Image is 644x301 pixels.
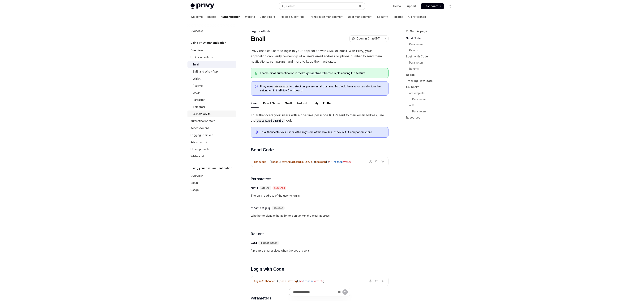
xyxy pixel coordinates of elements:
a: Usage [187,186,236,193]
div: Logging users out [191,133,213,137]
span: > [321,279,323,283]
code: useLoginWithEmail [255,119,284,123]
span: Open in ChatGPT [356,37,380,40]
span: Parameters [251,176,271,182]
span: string [281,160,291,164]
a: Welcome [191,12,203,21]
div: Swift [285,99,292,108]
a: Authentication state [187,118,236,124]
div: Android [297,99,307,108]
span: void [344,160,350,164]
a: Whitelabel [187,153,236,160]
a: Passkey [187,82,236,89]
a: Parameters [406,108,457,115]
a: Send Code [406,35,457,41]
div: Whitelabel [191,154,204,159]
a: UI components [187,146,236,153]
a: Access tokens [187,125,236,132]
div: Login methods [251,29,389,33]
span: boolean [274,207,283,210]
div: Search... [286,4,297,8]
a: Telegram [187,103,236,110]
a: Privy Dashboard [302,71,324,75]
a: Email [187,61,236,68]
span: Promise<void> [260,241,277,245]
div: React [251,99,259,108]
div: Setup [191,181,198,185]
div: React Native [263,99,281,108]
img: light logo [191,3,214,9]
div: Farcaster [193,98,205,102]
a: Logging users out [187,132,236,139]
a: Returns [406,47,457,53]
a: onError [406,102,457,108]
span: < [314,279,315,283]
div: disableSignup [251,206,271,210]
a: Security [377,12,388,21]
span: : [280,160,281,164]
div: UI components [191,147,209,152]
span: email [272,160,280,164]
button: Ask AI [380,278,385,283]
a: Overview [187,27,236,34]
div: Passkey [193,83,204,88]
span: Whether to disable the ability to sign up with the email address. [251,213,389,218]
div: Telegram [193,105,205,109]
span: loginWithCode [254,279,274,283]
a: Parameters [406,60,457,66]
span: , [291,160,292,164]
a: Basics [207,12,216,21]
span: => [300,279,303,283]
span: }) [297,279,300,283]
h5: Using Privy authentication [191,40,226,45]
div: Flutter [323,99,332,108]
span: code [280,279,286,283]
span: string [261,186,269,190]
button: Copy the contents from the code block [374,278,379,283]
a: Callbacks [406,84,457,90]
a: Wallet [187,75,236,82]
a: Dashboard [421,3,444,9]
button: Copy the contents from the code block [374,159,379,164]
div: Unity [312,99,319,108]
a: API reference [408,12,426,21]
span: Send Code [251,147,274,153]
a: Setup [187,179,236,186]
div: void [251,241,257,245]
a: Wallets [245,12,255,21]
a: onComplete [406,90,457,96]
a: Connectors [260,12,275,21]
button: Open in ChatGPT [349,35,382,42]
div: Overview [191,48,203,53]
span: ⌘ K [358,5,363,8]
svg: Tip [255,72,257,75]
span: < [343,160,344,164]
a: Privy Dashboard [280,89,303,92]
div: Usage [191,188,199,192]
div: Access tokens [191,126,209,130]
a: here [366,130,372,134]
div: SMS and WhatsApp [193,69,218,74]
a: Policies & controls [280,12,304,21]
div: Wallet [193,76,200,81]
button: Toggle Advanced section [187,139,236,146]
a: Transaction management [309,12,343,21]
span: The email address of the user to log in. [251,193,389,198]
div: Advanced [191,140,204,144]
span: ; [323,279,324,283]
span: => [329,160,332,164]
button: Report incorrect code [368,278,373,283]
button: Open search [279,3,365,10]
span: A promise that resolves when the code is sent. [251,248,389,253]
a: Farcaster [187,96,236,103]
a: SMS and WhatsApp [187,68,236,75]
a: disposable [273,85,290,88]
a: Tracking Flow State [406,78,457,84]
div: email [251,186,258,190]
span: : [286,279,288,283]
span: : ({ [266,160,272,164]
span: Privy uses to detect temporary email domains. To block them automatically, turn the setting on in... [260,85,384,92]
button: Toggle dark mode [447,3,453,9]
span: sendCode [254,160,266,164]
a: Login with Code [406,53,457,60]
